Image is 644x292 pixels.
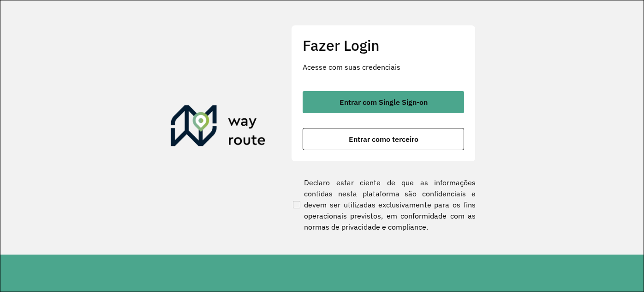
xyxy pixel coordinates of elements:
p: Acesse com suas credenciais [303,61,464,73]
label: Declaro estar ciente de que as informações contidas nesta plataforma são confidenciais e devem se... [291,177,476,232]
button: button [303,128,464,150]
span: Entrar com Single Sign-on [340,98,428,106]
button: button [303,91,464,113]
span: Entrar como terceiro [349,135,418,143]
img: Roteirizador AmbevTech [171,105,266,150]
h2: Fazer Login [303,36,464,54]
